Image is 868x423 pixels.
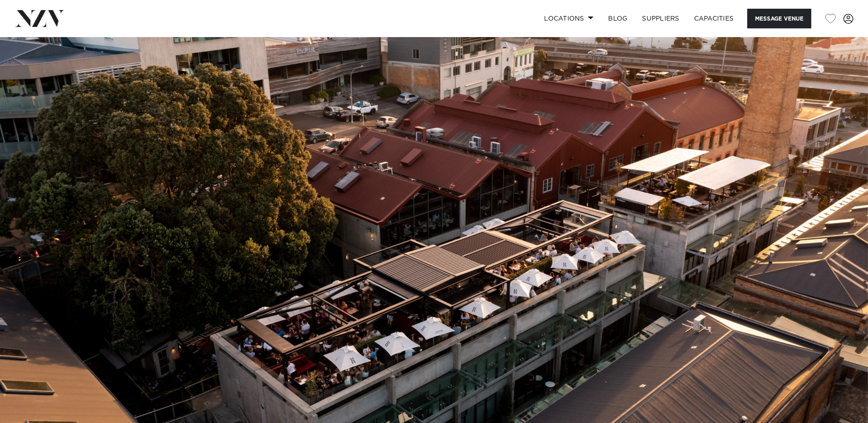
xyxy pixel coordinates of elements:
button: Message Venue [747,9,811,28]
a: Capacities [687,9,741,28]
a: BLOG [601,9,635,28]
a: SUPPLIERS [635,9,686,28]
a: Locations [537,9,601,28]
img: nzv-logo.png [15,10,65,27]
